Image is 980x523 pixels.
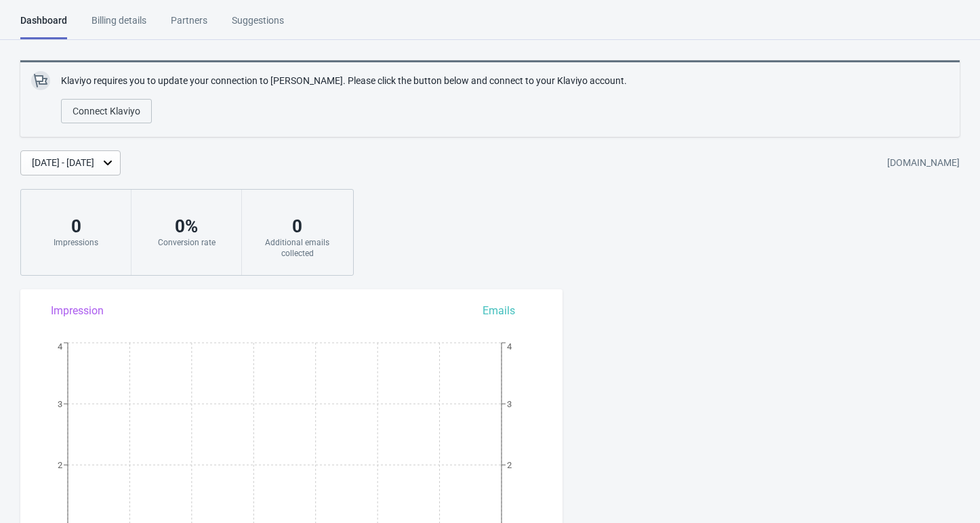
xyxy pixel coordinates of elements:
[73,106,140,117] span: Connect Klaviyo
[35,237,117,248] div: Impressions
[145,215,228,237] div: 0 %
[58,341,63,352] tspan: 4
[256,237,339,259] div: Additional emails collected
[20,14,67,39] div: Dashboard
[232,14,284,37] div: Suggestions
[923,469,966,509] iframe: chat widget
[58,460,62,470] tspan: 2
[91,14,146,37] div: Billing details
[35,215,117,237] div: 0
[507,399,512,409] tspan: 3
[256,215,339,237] div: 0
[145,237,228,248] div: Conversion rate
[729,104,966,457] iframe: chat widget
[58,399,62,409] tspan: 3
[507,460,512,470] tspan: 2
[171,14,207,37] div: Partners
[61,99,152,123] button: Connect Klaviyo
[61,74,627,88] p: Klaviyo requires you to update your connection to [PERSON_NAME]. Please click the button below an...
[32,156,94,170] div: [DATE] - [DATE]
[507,341,512,352] tspan: 4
